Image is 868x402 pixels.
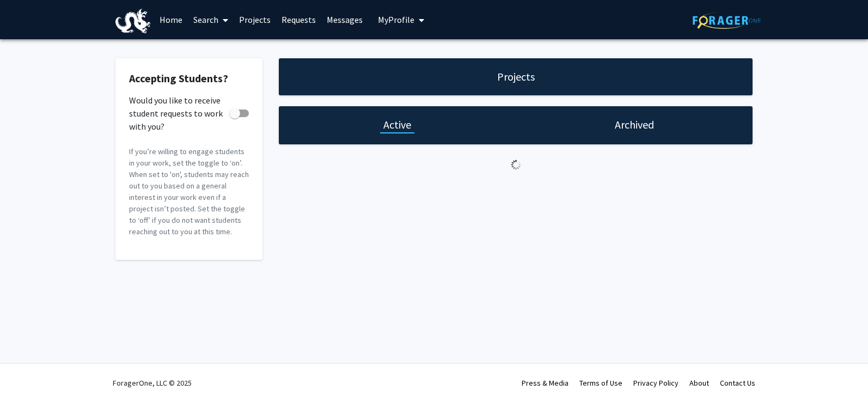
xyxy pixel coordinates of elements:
[276,1,321,39] a: Requests
[129,72,249,85] h2: Accepting Students?
[497,69,535,84] h1: Projects
[188,1,234,39] a: Search
[720,378,755,388] a: Contact Us
[383,117,411,132] h1: Active
[115,9,150,33] img: Drexel University Logo
[693,12,761,29] img: ForagerOne Logo
[8,353,46,394] iframe: Chat
[154,1,188,39] a: Home
[129,94,225,133] span: Would you like to receive student requests to work with you?
[129,146,249,237] p: If you’re willing to engage students in your work, set the toggle to ‘on’. When set to 'on', stud...
[234,1,276,39] a: Projects
[689,378,709,388] a: About
[113,364,192,402] div: ForagerOne, LLC © 2025
[615,117,654,132] h1: Archived
[579,378,622,388] a: Terms of Use
[633,378,678,388] a: Privacy Policy
[321,1,368,39] a: Messages
[378,14,414,25] span: My Profile
[522,378,569,388] a: Press & Media
[506,155,525,174] img: Loading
